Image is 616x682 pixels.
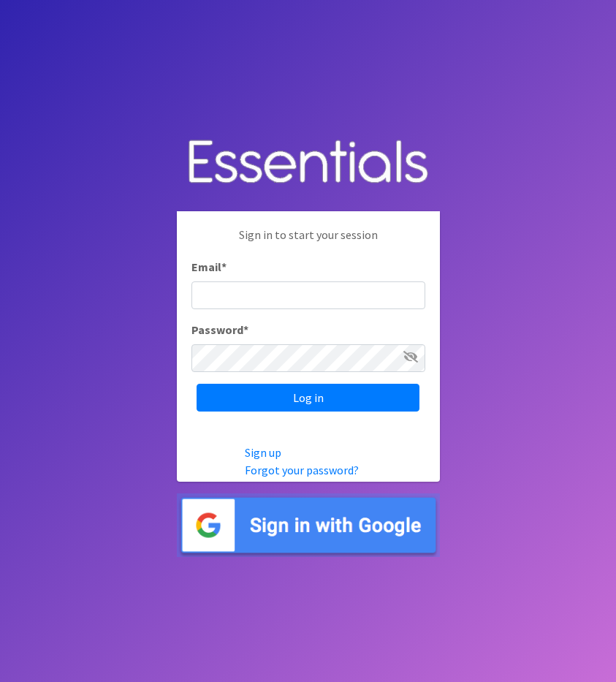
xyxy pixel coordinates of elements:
img: Human Essentials [177,125,440,200]
img: Sign in with Google [177,493,440,557]
a: Forgot your password? [245,463,359,477]
abbr: required [243,322,248,337]
input: Log in [197,384,419,412]
p: Sign in to start your session [191,226,425,258]
abbr: required [221,259,227,274]
label: Email [191,258,227,276]
a: Sign up [245,445,281,460]
label: Password [191,321,248,338]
